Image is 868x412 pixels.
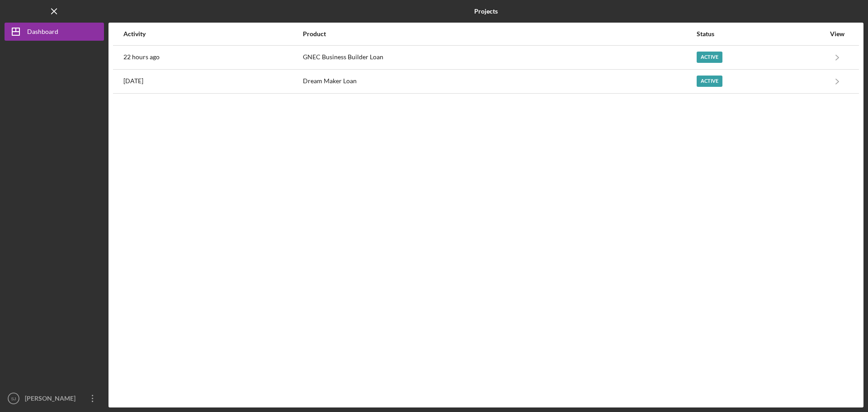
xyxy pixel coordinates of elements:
[697,76,722,87] div: Active
[474,8,498,15] b: Projects
[826,30,849,38] div: View
[123,77,143,85] time: 2025-09-25 15:24
[303,70,696,93] div: Dream Maker Loan
[697,52,722,63] div: Active
[303,46,696,69] div: GNEC Business Builder Loan
[5,23,104,41] button: Dashboard
[123,30,302,38] div: Activity
[27,23,58,43] div: Dashboard
[11,396,16,401] text: SJ
[303,30,696,38] div: Product
[123,53,160,61] time: 2025-10-02 03:15
[5,389,104,407] button: SJ[PERSON_NAME][DATE]
[697,30,825,38] div: Status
